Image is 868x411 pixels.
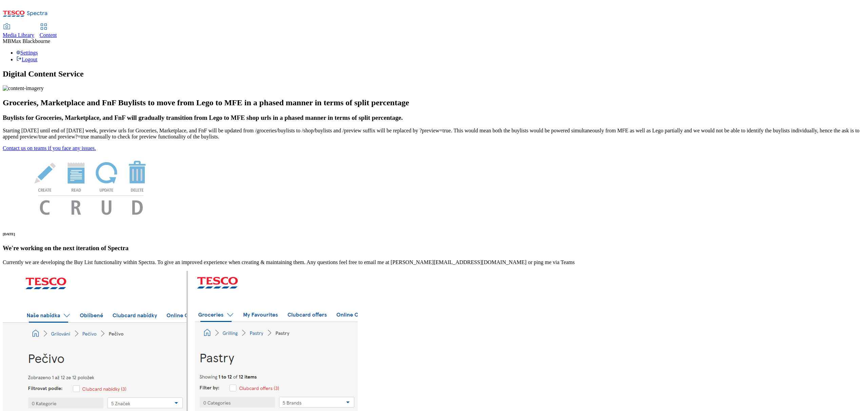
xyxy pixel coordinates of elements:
[16,50,38,56] a: Settings
[3,85,44,91] img: content-imagery
[11,38,50,44] span: Max Blackbourne
[3,32,34,38] span: Media Library
[40,24,57,38] a: Content
[3,38,11,44] span: MB
[3,114,865,122] h3: Buylists for Groceries, Marketplace, and FnF will gradually transition from Lego to MFE shop urls...
[3,259,865,265] p: Currently we are developing the Buy List functionality within Spectra. To give an improved experi...
[3,128,865,140] p: Starting [DATE] until end of [DATE] week, preview urls for Groceries, Marketplace, and FnF will b...
[3,69,865,79] h1: Digital Content Service
[3,24,34,38] a: Media Library
[3,145,96,151] a: Contact us on teams if you face any issues.
[16,57,37,62] a: Logout
[3,232,865,236] h6: [DATE]
[40,32,57,38] span: Content
[3,98,865,107] h2: Groceries, Marketplace and FnF Buylists to move from Lego to MFE in a phased manner in terms of s...
[3,151,179,222] img: News Image
[3,244,865,252] h3: We're working on the next iteration of Spectra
